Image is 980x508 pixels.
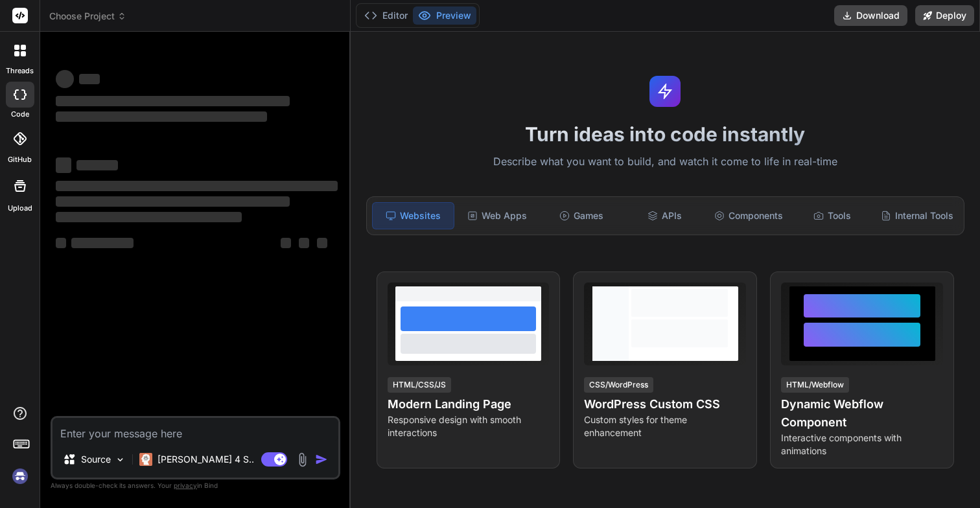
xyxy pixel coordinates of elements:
p: Always double-check its answers. Your in Bind [51,479,340,492]
img: icon [315,453,328,466]
span: ‌ [56,181,338,191]
button: Preview [413,6,476,25]
span: ‌ [76,160,118,170]
div: Websites [372,202,454,229]
span: Choose Project [49,10,126,23]
span: ‌ [71,238,134,248]
p: [PERSON_NAME] 4 S.. [157,453,254,466]
span: ‌ [56,157,71,173]
h4: Modern Landing Page [388,395,550,413]
button: Deploy [915,5,974,26]
button: Editor [359,6,413,25]
p: Custom styles for theme enhancement [584,413,746,439]
button: Download [834,5,907,26]
span: ‌ [79,74,100,84]
div: Tools [792,202,873,229]
img: Pick Models [115,454,126,465]
span: ‌ [317,238,327,248]
span: ‌ [56,111,267,122]
div: Internal Tools [876,202,959,229]
label: Upload [8,203,32,214]
p: Describe what you want to build, and watch it come to life in real-time [358,154,973,170]
span: privacy [174,481,197,489]
div: Web Apps [457,202,538,229]
span: ‌ [299,238,309,248]
img: Claude 4 Sonnet [139,453,152,466]
span: ‌ [56,238,66,248]
h1: Turn ideas into code instantly [358,122,973,146]
p: Interactive components with animations [781,432,943,457]
span: ‌ [56,70,74,88]
div: CSS/WordPress [584,377,653,393]
div: Games [541,202,622,229]
div: APIs [624,202,705,229]
label: code [11,109,29,120]
div: HTML/CSS/JS [388,377,451,393]
span: ‌ [56,96,290,106]
span: ‌ [56,196,290,207]
p: Source [81,453,111,466]
span: ‌ [281,238,291,248]
span: ‌ [56,212,242,222]
label: GitHub [8,154,32,165]
label: threads [6,65,34,76]
p: Responsive design with smooth interactions [388,413,550,439]
img: signin [9,465,31,487]
div: HTML/Webflow [781,377,849,393]
div: Components [708,202,789,229]
h4: WordPress Custom CSS [584,395,746,413]
img: attachment [295,452,310,467]
h4: Dynamic Webflow Component [781,395,943,432]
